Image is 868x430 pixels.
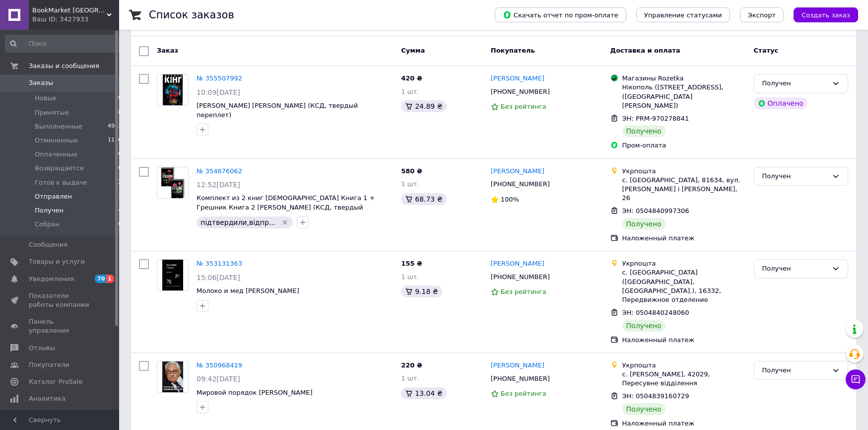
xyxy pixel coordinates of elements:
[622,309,689,316] span: ЭН: 0504840248060
[29,78,53,87] span: Заказы
[622,320,666,332] div: Получено
[491,74,544,83] a: [PERSON_NAME]
[754,47,779,54] span: Статус
[754,97,807,109] div: Оплачено
[762,171,828,182] div: Получен
[401,260,422,267] span: 155 ₴
[801,11,850,19] span: Создать заказ
[401,387,446,399] div: 13.04 ₴
[35,206,64,215] span: Получен
[622,167,746,176] div: Укрпошта
[35,136,78,145] span: Отмененные
[622,419,746,428] div: Наложенный платеж
[491,259,544,269] a: [PERSON_NAME]
[29,257,85,266] span: Товары и услуги
[401,286,442,297] div: 9.18 ₴
[118,94,122,103] span: 0
[491,361,544,370] a: [PERSON_NAME]
[108,136,122,145] span: 1116
[5,35,123,53] input: Поиск
[622,370,746,388] div: с. [PERSON_NAME], 42029, Пересувне відділення
[784,11,858,18] a: Создать заказ
[197,181,240,189] span: 12:52[DATE]
[35,220,60,229] span: Собран
[401,361,422,369] span: 220 ₴
[622,392,689,400] span: ЭН: 0504839160729
[489,85,552,98] div: [PHONE_NUMBER]
[622,361,746,370] div: Укрпошта
[401,88,419,95] span: 1 шт.
[35,164,83,173] span: Возвращается
[501,390,546,397] span: Без рейтинга
[622,403,666,415] div: Получено
[622,268,746,304] div: с. [GEOGRAPHIC_DATA] ([GEOGRAPHIC_DATA], [GEOGRAPHIC_DATA].), 16332, Передвижное отделение
[35,108,69,117] span: Принятые
[401,100,446,112] div: 24.89 ₴
[491,47,535,54] span: Покупатель
[29,394,66,403] span: Аналитика
[118,150,122,159] span: 0
[118,220,122,229] span: 0
[794,7,858,22] button: Создать заказ
[622,234,746,243] div: Наложенный платеж
[29,317,92,335] span: Панель управления
[35,122,82,131] span: Выполненные
[501,196,519,203] span: 100%
[197,287,299,294] a: Молоко и мед [PERSON_NAME]
[32,6,107,15] span: BookMarket Украина
[197,194,375,220] a: Комплект из 2 книг [DEMOGRAPHIC_DATA] Книга 1 + Грешник Книга 2 [PERSON_NAME] (КСД, твердый переп...
[495,7,626,22] button: Скачать отчет по пром-оплате
[622,259,746,268] div: Укрпошта
[162,361,184,392] img: Фото товару
[29,291,92,309] span: Показатели работы компании
[35,150,77,159] span: Оплаченные
[115,192,122,201] span: 11
[197,102,358,119] a: [PERSON_NAME] [PERSON_NAME] (КСД, твердый переплет)
[401,193,446,205] div: 68.73 ₴
[622,176,746,203] div: с. [GEOGRAPHIC_DATA], 81634, вул. [PERSON_NAME] і [PERSON_NAME], 26
[401,167,422,175] span: 580 ₴
[489,372,552,385] div: [PHONE_NUMBER]
[32,15,119,24] div: Ваш ID: 3427933
[622,74,746,83] div: Магазины Rozetka
[610,47,680,54] span: Доставка и оплата
[197,88,240,96] span: 10:09[DATE]
[622,115,689,122] span: ЭН: PRM-970278841
[489,178,552,191] div: [PHONE_NUMBER]
[636,7,730,22] button: Управление статусами
[622,218,666,230] div: Получено
[197,361,242,369] a: № 350968419
[29,275,74,284] span: Уведомления
[762,365,828,376] div: Получен
[35,192,72,201] span: Отправлен
[197,274,240,282] span: 15:06[DATE]
[489,271,552,284] div: [PHONE_NUMBER]
[163,74,183,105] img: Фото товару
[622,207,689,215] span: ЭН: 0504840997306
[115,178,122,187] span: 12
[35,178,87,187] span: Готов к выдаче
[106,275,114,283] span: 1
[197,74,242,82] a: № 355507992
[95,275,106,283] span: 70
[748,11,776,19] span: Экспорт
[162,260,183,290] img: Фото товару
[197,167,242,175] a: № 354676062
[622,83,746,110] div: Нікополь ([STREET_ADDRESS], ([GEOGRAPHIC_DATA][PERSON_NAME])
[108,122,122,131] span: 4943
[149,9,234,21] h1: Список заказов
[622,141,746,150] div: Пром-оплата
[35,94,57,103] span: Новые
[401,180,419,188] span: 1 шт.
[197,375,240,383] span: 09:42[DATE]
[846,369,866,389] button: Чат с покупателем
[401,74,422,82] span: 420 ₴
[622,125,666,137] div: Получено
[197,260,242,267] a: № 353131363
[501,103,546,110] span: Без рейтинга
[197,389,313,396] a: Мировой порядок [PERSON_NAME]
[157,259,189,291] a: Фото товару
[157,74,189,106] a: Фото товару
[118,108,122,117] span: 8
